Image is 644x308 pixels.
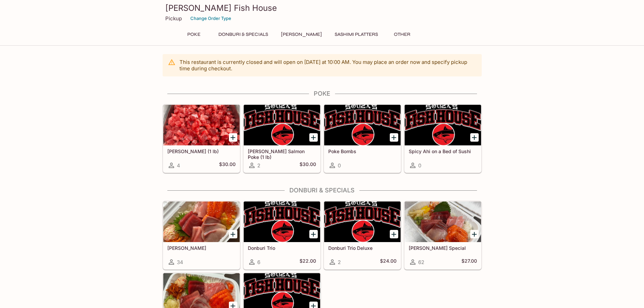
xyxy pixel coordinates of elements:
[331,30,382,39] button: Sashimi Platters
[324,202,401,242] div: Donburi Trio Deluxe
[390,230,398,238] button: Add Donburi Trio Deluxe
[300,258,316,266] h5: $22.00
[179,30,209,39] button: Poke
[405,105,481,145] div: Spicy Ahi on a Bed of Sushi
[409,148,477,154] h5: Spicy Ahi on a Bed of Sushi
[300,161,316,169] h5: $30.00
[163,202,240,242] div: Sashimi Donburis
[248,245,316,251] h5: Donburi Trio
[167,245,236,251] h5: [PERSON_NAME]
[177,259,183,265] span: 34
[243,104,320,173] a: [PERSON_NAME] Salmon Poke (1 lb)2$30.00
[338,162,341,169] span: 0
[324,105,401,145] div: Poke Bombs
[405,202,481,242] div: Souza Special
[215,30,272,39] button: Donburi & Specials
[380,258,397,266] h5: $24.00
[248,148,316,160] h5: [PERSON_NAME] Salmon Poke (1 lb)
[390,133,398,142] button: Add Poke Bombs
[309,133,318,142] button: Add Ora King Salmon Poke (1 lb)
[309,230,318,238] button: Add Donburi Trio
[177,162,180,169] span: 4
[461,258,477,266] h5: $27.00
[163,187,482,194] h4: Donburi & Specials
[163,90,482,97] h4: Poke
[163,201,240,269] a: [PERSON_NAME]34
[418,162,421,169] span: 0
[328,148,397,154] h5: Poke Bombs
[338,259,341,265] span: 2
[165,15,182,22] p: Pickup
[409,245,477,251] h5: [PERSON_NAME] Special
[187,13,234,24] button: Change Order Type
[404,104,481,173] a: Spicy Ahi on a Bed of Sushi0
[418,259,424,265] span: 62
[257,259,260,265] span: 6
[180,59,476,72] p: This restaurant is currently closed and will open on [DATE] at 10:00 AM . You may place an order ...
[229,133,237,142] button: Add Ahi Poke (1 lb)
[328,245,397,251] h5: Donburi Trio Deluxe
[243,201,320,269] a: Donburi Trio6$22.00
[470,133,479,142] button: Add Spicy Ahi on a Bed of Sushi
[163,105,240,145] div: Ahi Poke (1 lb)
[244,105,320,145] div: Ora King Salmon Poke (1 lb)
[165,3,479,13] h3: [PERSON_NAME] Fish House
[244,202,320,242] div: Donburi Trio
[257,162,260,169] span: 2
[219,161,236,169] h5: $30.00
[404,201,481,269] a: [PERSON_NAME] Special62$27.00
[277,30,326,39] button: [PERSON_NAME]
[387,30,418,39] button: Other
[470,230,479,238] button: Add Souza Special
[229,230,237,238] button: Add Sashimi Donburis
[324,201,401,269] a: Donburi Trio Deluxe2$24.00
[324,104,401,173] a: Poke Bombs0
[163,104,240,173] a: [PERSON_NAME] (1 lb)4$30.00
[167,148,236,154] h5: [PERSON_NAME] (1 lb)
